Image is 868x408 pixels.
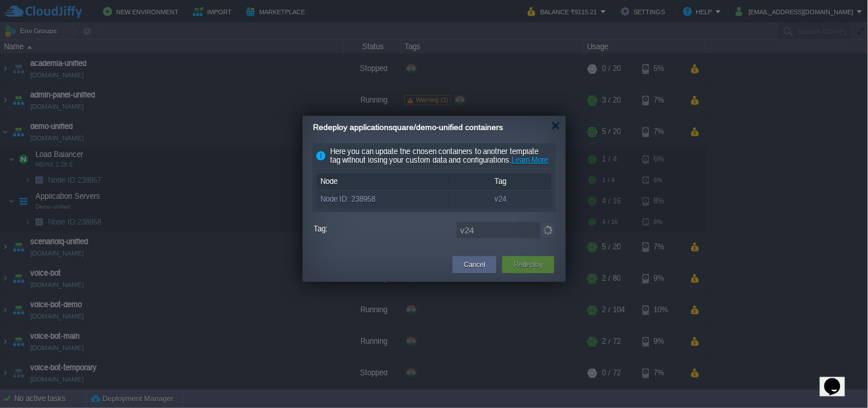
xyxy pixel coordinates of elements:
[464,259,485,270] button: Cancel
[449,192,552,207] div: v24
[512,156,549,164] a: Learn More
[820,362,857,397] iframe: chat widget
[313,123,503,132] span: Redeploy applicationsquare/demo-unified containers
[449,174,552,189] div: Tag
[312,143,556,169] div: Here you can update the chosen containers to another template tag without losing your custom data...
[318,174,449,189] div: Node
[514,259,543,270] button: Redeploy
[318,192,449,207] div: Node ID: 238958
[314,222,454,236] label: Tag:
